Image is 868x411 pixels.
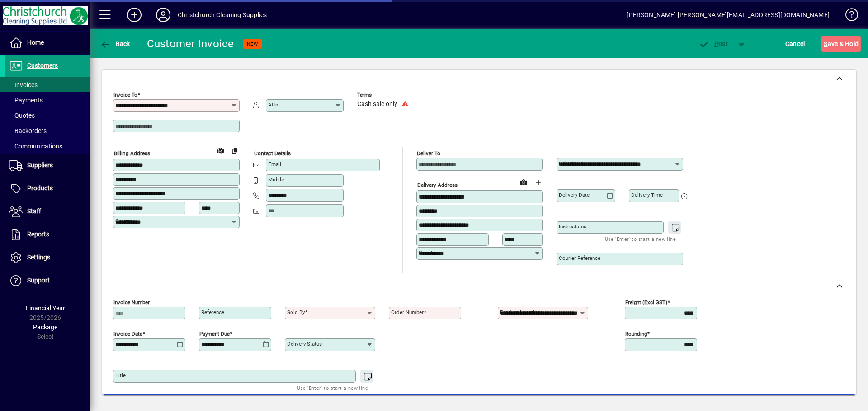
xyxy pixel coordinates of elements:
[9,97,43,104] span: Payments
[357,92,411,98] span: Terms
[714,40,718,47] span: P
[27,39,44,46] span: Home
[500,309,540,315] mat-label: Product location
[5,177,90,200] a: Products
[27,185,53,192] span: Products
[625,299,667,305] mat-label: Freight (excl GST)
[5,154,90,177] a: Suppliers
[559,192,590,198] mat-label: Delivery date
[247,41,258,47] span: NEW
[98,36,132,52] button: Back
[698,40,728,47] span: ost
[90,36,140,52] app-page-header-button: Back
[147,37,234,51] div: Customer Invoice
[149,7,178,23] button: Profile
[694,36,732,52] button: Post
[839,2,857,31] a: Knowledge Base
[419,249,437,256] mat-label: Country
[785,37,805,51] span: Cancel
[287,341,322,347] mat-label: Delivery status
[5,32,90,54] a: Home
[27,254,50,261] span: Settings
[115,372,126,379] mat-label: Title
[27,208,41,215] span: Staff
[297,383,368,393] mat-hint: Use 'Enter' to start a new line
[213,143,227,157] a: View on map
[5,223,90,246] a: Reports
[5,77,90,92] a: Invoices
[27,162,53,169] span: Suppliers
[627,8,830,22] div: [PERSON_NAME] [PERSON_NAME][EMAIL_ADDRESS][DOMAIN_NAME]
[113,92,137,98] mat-label: Invoice To
[201,309,224,315] mat-label: Reference
[821,36,861,52] button: Save & Hold
[417,150,440,157] mat-label: Deliver To
[268,102,278,108] mat-label: Attn
[5,123,90,139] a: Backorders
[178,8,267,22] div: Christchurch Cleaning Supplies
[625,331,647,337] mat-label: Rounding
[26,305,65,312] span: Financial Year
[199,331,230,337] mat-label: Payment due
[605,234,676,244] mat-hint: Use 'Enter' to start a new line
[516,175,531,189] a: View on map
[559,223,586,230] mat-label: Instructions
[5,246,90,269] a: Settings
[227,143,242,158] button: Copy to Delivery address
[531,175,545,189] button: Choose address
[5,92,90,108] a: Payments
[5,139,90,154] a: Communications
[5,269,90,292] a: Support
[9,112,35,119] span: Quotes
[5,108,90,123] a: Quotes
[824,40,827,47] span: S
[113,331,142,337] mat-label: Invoice date
[287,309,305,315] mat-label: Sold by
[357,101,397,108] span: Cash sale only
[559,160,584,166] mat-label: Deliver via
[824,37,859,51] span: ave & Hold
[100,40,130,47] span: Back
[631,192,663,198] mat-label: Delivery time
[268,176,284,183] mat-label: Mobile
[783,36,807,52] button: Cancel
[391,309,424,315] mat-label: Order number
[115,218,133,224] mat-label: Country
[268,161,281,167] mat-label: Email
[5,200,90,223] a: Staff
[9,143,62,150] span: Communications
[27,231,49,238] span: Reports
[33,323,57,331] span: Package
[27,62,58,69] span: Customers
[9,81,38,88] span: Invoices
[113,299,150,305] mat-label: Invoice number
[120,7,149,23] button: Add
[559,255,600,261] mat-label: Courier Reference
[27,277,50,284] span: Support
[9,127,47,134] span: Backorders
